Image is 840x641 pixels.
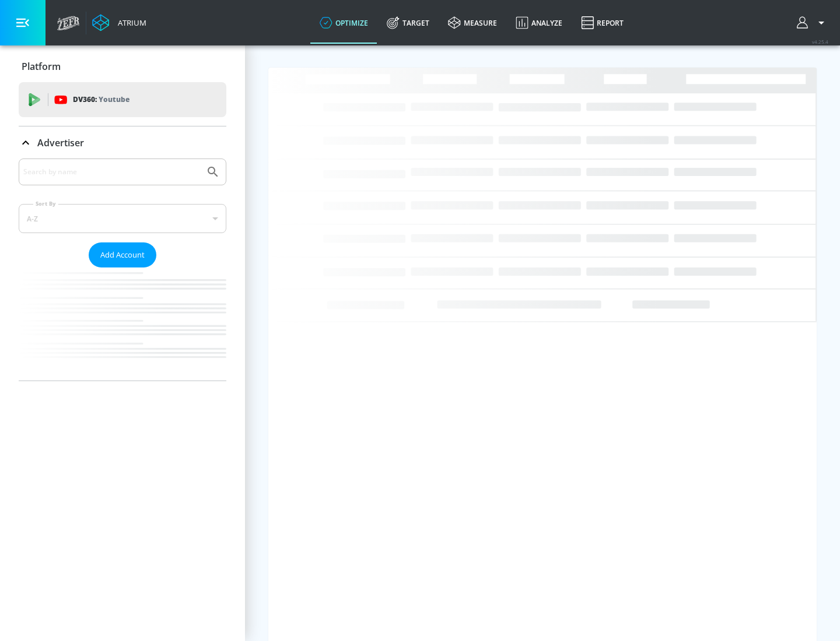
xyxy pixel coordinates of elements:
[19,50,226,83] div: Platform
[19,267,226,381] nav: list of Advertiser
[99,93,129,105] p: Youtube
[506,2,572,44] a: Analyze
[37,136,84,149] p: Advertiser
[377,2,439,44] a: Target
[19,204,226,233] div: A-Z
[89,242,156,267] button: Add Account
[33,200,58,207] label: Sort By
[23,164,200,179] input: Search by name
[22,60,61,73] p: Platform
[100,248,145,262] span: Add Account
[73,93,129,106] p: DV360:
[572,2,633,44] a: Report
[92,14,146,31] a: Atrium
[439,2,506,44] a: measure
[19,159,226,381] div: Advertiser
[113,17,146,28] div: Atrium
[19,126,226,159] div: Advertiser
[19,82,226,117] div: DV360: Youtube
[812,38,828,45] span: v 4.25.4
[310,2,377,44] a: optimize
